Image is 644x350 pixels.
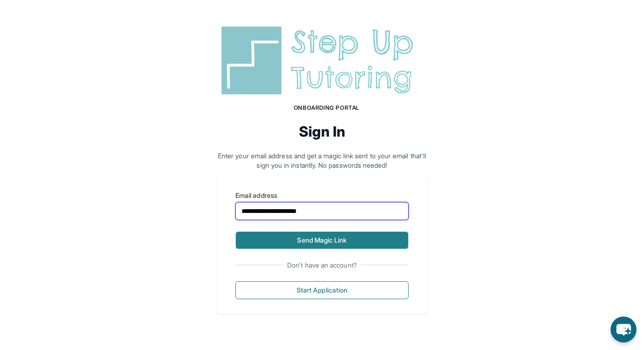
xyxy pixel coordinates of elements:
button: Send Magic Link [235,231,409,249]
h1: Onboarding Portal [226,104,427,112]
img: Step Up Tutoring horizontal logo [217,23,427,98]
p: Enter your email address and get a magic link sent to your email that'll sign you in instantly. N... [217,151,427,170]
button: Start Application [235,281,409,299]
h2: Sign In [217,123,427,140]
label: Email address [235,191,409,200]
span: Don't have an account? [283,260,361,270]
button: chat-button [611,317,636,342]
